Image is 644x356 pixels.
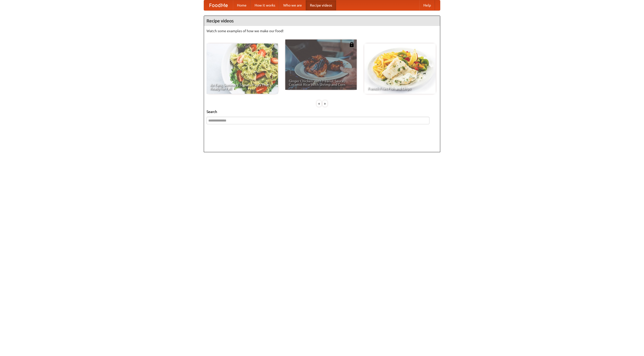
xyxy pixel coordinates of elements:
[317,100,321,107] div: «
[364,44,436,94] a: French Fries Fish and Chips
[210,83,274,90] span: An Easy, Summery Tomato Pasta That's Ready for Fall
[207,28,437,33] p: Watch some examples of how we make our food!
[251,0,279,10] a: How it works
[349,42,354,47] img: 483408.png
[368,87,432,90] span: French Fries Fish and Chips
[207,109,437,114] h5: Search
[279,0,306,10] a: Who we are
[204,0,233,10] a: FoodMe
[207,44,278,94] a: An Easy, Summery Tomato Pasta That's Ready for Fall
[306,0,336,10] a: Recipe videos
[233,0,251,10] a: Home
[204,16,440,26] h4: Recipe videos
[323,100,327,107] div: »
[419,0,435,10] a: Help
